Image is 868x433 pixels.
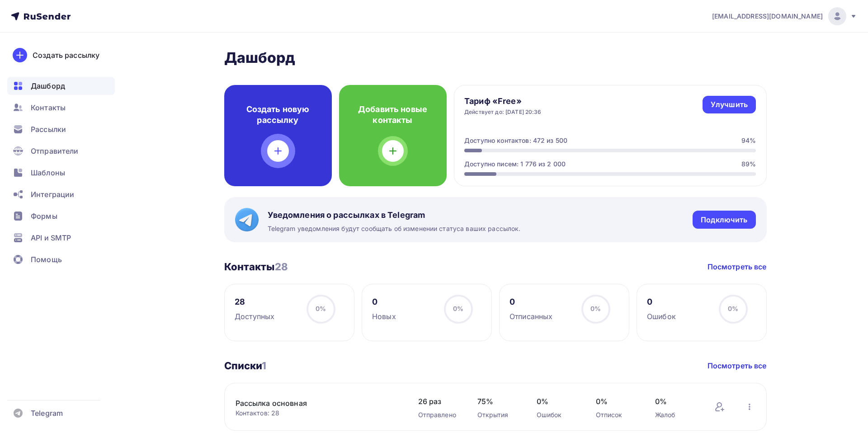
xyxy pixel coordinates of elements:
span: 0% [596,396,637,407]
div: Жалоб [655,410,696,419]
a: Формы [7,207,115,225]
h4: Тариф «Free» [464,96,542,107]
span: 0% [537,396,578,407]
div: Доступно контактов: 472 из 500 [464,136,567,145]
a: Шаблоны [7,164,115,182]
span: [EMAIL_ADDRESS][DOMAIN_NAME] [712,12,823,21]
span: Уведомления о рассылках в Telegram [268,210,521,221]
span: 0% [728,305,738,312]
span: 0% [453,305,463,312]
div: Открытия [477,410,519,419]
span: API и SMTP [31,232,71,243]
div: Подключить [701,215,747,225]
div: 0 [509,297,552,307]
a: [EMAIL_ADDRESS][DOMAIN_NAME] [712,7,857,25]
a: Отправители [7,142,115,160]
div: Отписанных [509,311,552,322]
span: Telegram [31,408,63,419]
h4: Создать новую рассылку [239,104,317,126]
div: Доступных [235,311,274,322]
span: Контакты [31,102,66,113]
h2: Дашборд [224,49,767,67]
span: 28 [275,261,288,273]
span: Формы [31,211,57,221]
h4: Добавить новые контакты [354,104,432,126]
h3: Контакты [224,260,288,273]
span: 0% [316,305,326,312]
a: Посмотреть все [708,360,767,371]
span: Помощь [31,254,62,265]
div: Доступно писем: 1 776 из 2 000 [464,160,566,169]
div: Новых [372,311,396,322]
a: Посмотреть все [708,261,767,272]
div: Отправлено [418,410,459,419]
div: Ошибок [647,311,676,322]
h3: Списки [224,359,267,372]
div: 0 [647,297,676,307]
div: 89% [741,160,756,169]
span: Отправители [31,146,79,156]
div: 94% [741,136,756,145]
span: 1 [262,360,266,372]
div: 28 [235,297,274,307]
span: 0% [655,396,696,407]
div: Создать рассылку [33,50,99,61]
span: Дашборд [31,80,65,91]
div: 0 [372,297,396,307]
span: Шаблоны [31,167,65,178]
a: Дашборд [7,77,115,95]
a: Рассылка основная [236,398,389,409]
span: 75% [477,396,519,407]
span: 0% [590,305,601,312]
div: Улучшить [711,99,748,110]
span: Интеграции [31,189,74,200]
span: 26 раз [418,396,459,407]
div: Контактов: 28 [236,409,400,418]
div: Ошибок [537,410,578,419]
div: Действует до: [DATE] 20:36 [464,108,542,116]
div: Отписок [596,410,637,419]
a: Рассылки [7,120,115,138]
span: Рассылки [31,124,66,135]
a: Контакты [7,99,115,117]
span: Telegram уведомления будут сообщать об изменении статуса ваших рассылок. [268,224,521,233]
